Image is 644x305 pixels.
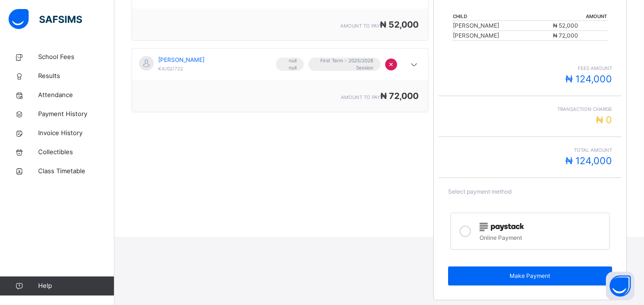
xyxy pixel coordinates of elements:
span: Attendance [38,90,114,100]
span: ₦ 72,000 [553,32,578,39]
span: KA/02/722 [158,66,183,71]
button: Open asap [606,272,634,300]
span: Results [38,71,114,81]
span: Payment History [38,109,114,119]
td: [PERSON_NAME] [452,31,552,41]
span: ₦ 52,000 [553,22,578,29]
span: Invoice History [38,128,114,138]
span: Make Payment [455,272,604,280]
span: ₦ 0 [596,114,612,126]
th: Amount [552,12,608,21]
span: Collectibles [38,148,114,157]
span: null null [283,57,296,71]
span: Help [38,281,114,291]
span: School Fees [38,52,114,62]
th: Child [452,12,552,21]
span: ₦ 72,000 [380,91,419,101]
div: [object Object] [132,48,429,112]
div: Online Payment [480,231,604,242]
img: safsims [9,9,82,29]
span: Select payment method [448,188,511,195]
span: amount to pay [340,23,380,29]
span: fees amount [448,65,612,72]
span: × [388,58,394,69]
td: [PERSON_NAME] [452,21,552,31]
span: Total Amount [448,147,612,154]
span: amount to pay [341,94,380,100]
span: [PERSON_NAME] [158,56,204,64]
span: Class Timetable [38,167,114,176]
span: ₦ 124,000 [565,73,612,85]
span: First Term - 2025/2026 Session [316,57,373,71]
span: Transaction charge [448,106,612,113]
span: ₦ 52,000 [380,20,419,30]
span: ₦ 124,000 [565,155,612,167]
i: arrow [409,59,420,71]
img: paystack.0b99254114f7d5403c0525f3550acd03.svg [480,223,524,231]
